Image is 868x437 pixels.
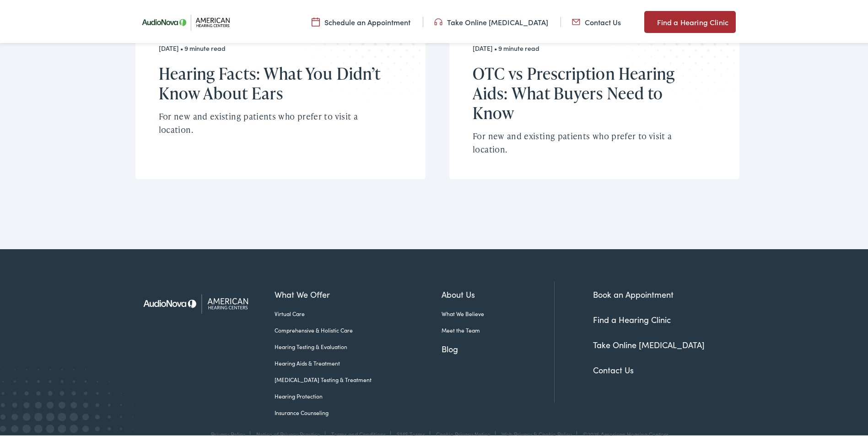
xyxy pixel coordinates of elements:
a: Terms and Conditions [331,428,386,436]
a: Virtual Care [275,308,442,316]
div: [DATE] • 9 minute read [473,43,705,50]
a: What We Believe [442,308,554,316]
a: Notice of Privacy Practice [256,428,320,436]
h2: Hearing Facts: What You Didn’t Know About Ears [159,62,391,101]
img: American Hearing Centers [135,279,261,324]
a: Contact Us [593,362,634,374]
img: utility icon [312,15,320,25]
img: utility icon [434,15,442,25]
a: About Us [442,286,554,299]
img: utility icon [644,15,652,26]
a: Meet the Team [442,324,554,333]
p: For new and existing patients who prefer to visit a location. [473,128,705,154]
img: utility icon [572,15,580,25]
a: [MEDICAL_DATA] Testing & Treatment [275,374,442,382]
a: Schedule an Appointment [312,15,410,25]
p: For new and existing patients who prefer to visit a location. [159,108,391,135]
a: Take Online [MEDICAL_DATA] [434,15,548,25]
a: Privacy Policy [211,428,245,436]
a: Find a Hearing Clinic [644,9,736,31]
a: Cookie Privacy Notice [436,428,491,436]
a: Take Online [MEDICAL_DATA] [593,337,705,349]
a: Hearing Testing & Evaluation [275,341,442,349]
a: What We Offer [275,286,442,299]
a: Hearing Aids & Treatment [275,357,442,366]
a: Hearing Protection [275,390,442,399]
a: Web Privacy & Cookie Policy [501,428,572,436]
a: Find a Hearing Clinic [593,312,671,323]
a: Blog [442,341,554,353]
a: SMS Terms [397,428,425,436]
a: Book an Appointment [593,287,674,298]
a: Insurance Counseling [275,407,442,415]
div: [DATE] • 9 minute read [159,43,391,50]
h2: OTC vs Prescription Hearing Aids: What Buyers Need to Know [473,62,705,121]
a: Contact Us [572,15,621,25]
a: Comprehensive & Holistic Care [275,324,442,333]
div: ©2025 American Hearing Centers [578,429,669,436]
